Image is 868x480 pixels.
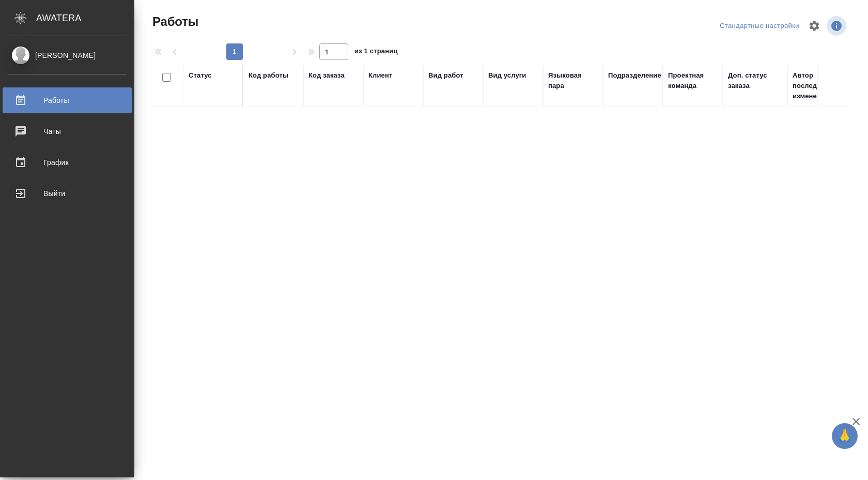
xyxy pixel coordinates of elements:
div: AWATERA [36,8,134,28]
a: Выйти [3,181,132,206]
a: График [3,149,132,175]
div: Статус [189,70,212,81]
span: Настроить таблицу [802,13,827,38]
span: Посмотреть информацию [827,16,848,36]
div: Доп. статус заказа [728,70,782,91]
div: Проектная команда [668,70,718,91]
div: Автор последнего изменения [793,70,842,101]
div: Чаты [8,124,127,139]
div: Языковая пара [548,70,598,91]
span: из 1 страниц [354,45,398,60]
div: Вид услуги [488,70,526,81]
div: Клиент [368,70,392,81]
button: 🙏 [832,423,858,449]
div: [PERSON_NAME] [8,50,127,61]
div: Подразделение [608,70,661,81]
div: Код работы [249,70,288,81]
span: 🙏 [836,425,854,447]
div: График [8,155,127,170]
div: split button [717,18,802,34]
div: Выйти [8,186,127,201]
a: Чаты [3,118,132,144]
div: Работы [8,93,127,108]
a: Работы [3,87,132,113]
span: Работы [150,13,198,30]
div: Код заказа [308,70,345,81]
div: Вид работ [428,70,463,81]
